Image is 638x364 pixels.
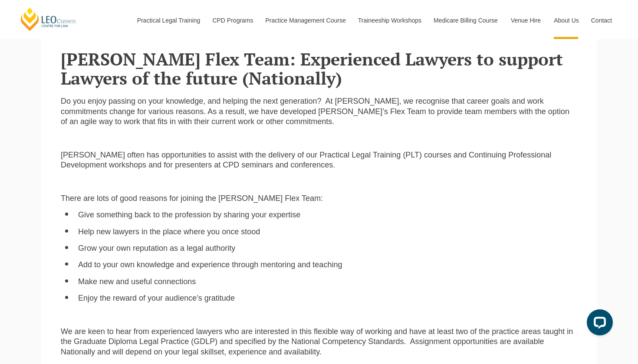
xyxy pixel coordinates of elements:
a: About Us [547,2,585,39]
a: Contact [585,2,618,39]
a: Practical Legal Training [131,2,206,39]
li: Make new and useful connections [78,277,577,287]
li: Add to your own knowledge and experience through mentoring and teaching [78,260,577,270]
li: Give something back to the profession by sharing your expertise [78,210,577,220]
iframe: LiveChat chat widget [580,306,616,342]
a: CPD Programs [206,2,259,39]
li: Grow your own reputation as a legal authority [78,243,577,253]
p: [PERSON_NAME] often has opportunities to assist with the delivery of our Practical Legal Training... [61,150,577,171]
a: Venue Hire [504,2,547,39]
p: We are keen to hear from experienced lawyers who are interested in this flexible way of working a... [61,327,577,357]
a: Medicare Billing Course [427,2,504,39]
p: Do you enjoy passing on your knowledge, and helping the next generation? At [PERSON_NAME], we rec... [61,96,577,127]
a: Traineeship Workshops [352,2,427,39]
li: Enjoy the reward of your audience’s gratitude [78,293,577,303]
a: [PERSON_NAME] Centre for Law [20,7,77,32]
p: There are lots of good reasons for joining the [PERSON_NAME] Flex Team: [61,193,577,203]
a: Practice Management Course [259,2,352,39]
li: Help new lawyers in the place where you once stood [78,227,577,237]
h2: [PERSON_NAME] Flex Team: Experienced Lawyers to support Lawyers of the future (Nationally) [61,49,577,88]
